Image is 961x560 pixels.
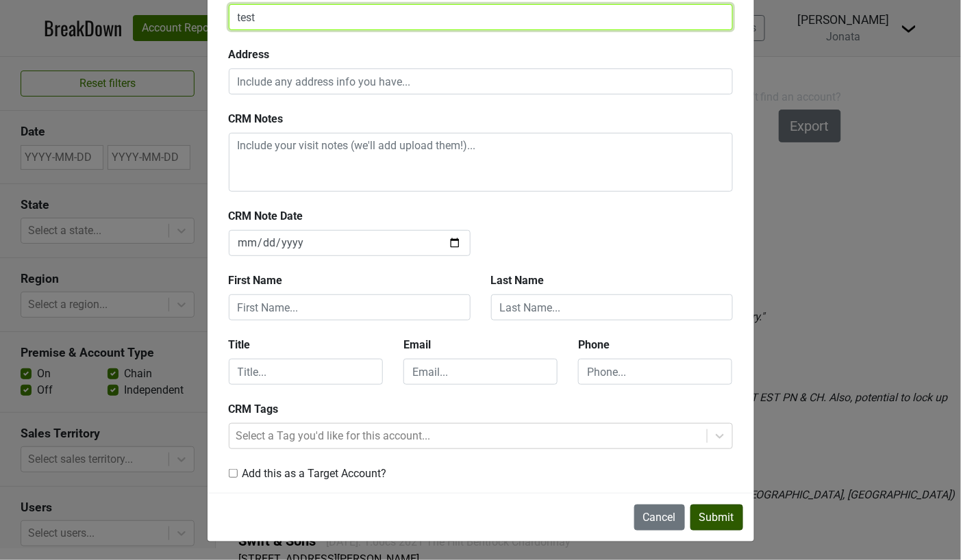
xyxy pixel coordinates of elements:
b: Title [229,338,251,351]
b: Email [403,338,431,351]
button: Submit [690,505,743,531]
label: Add this as a Target Account? [242,466,387,482]
input: Title... [229,359,383,385]
b: CRM Note Date [229,209,303,222]
b: CRM Notes [229,112,284,125]
input: Include any address info you have... [229,68,733,94]
input: Last Name... [491,294,733,320]
input: Name... [229,4,733,30]
b: Address [229,48,270,61]
b: First Name [229,274,283,287]
button: Cancel [634,505,685,531]
b: Last Name [491,274,545,287]
b: CRM Tags [229,403,279,416]
input: Phone... [578,359,732,385]
input: Email... [403,359,558,385]
input: First Name... [229,294,471,320]
b: Phone [578,338,610,351]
